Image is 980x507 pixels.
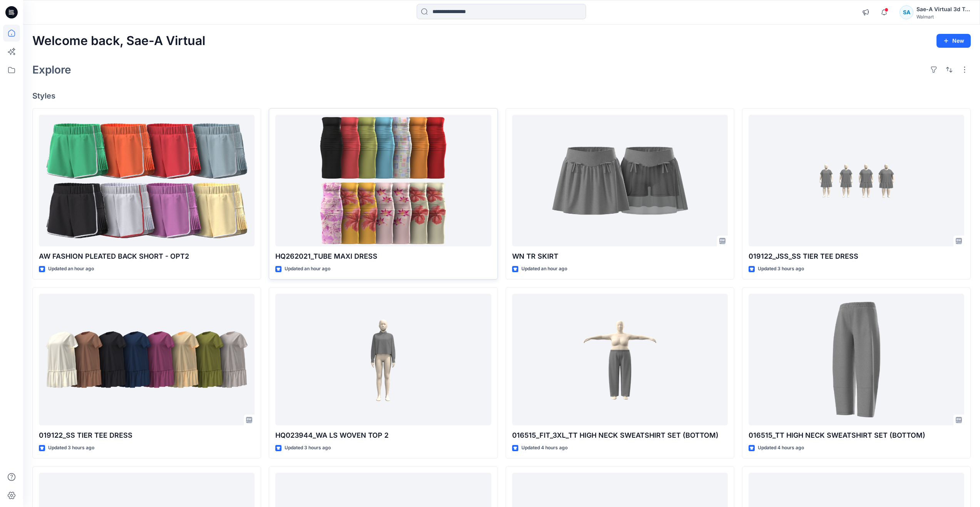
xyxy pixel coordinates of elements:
[285,265,330,273] p: Updated an hour ago
[758,444,804,452] p: Updated 4 hours ago
[512,115,728,247] a: WN TR SKIRT
[512,251,728,262] p: WN TR SKIRT
[275,251,491,262] p: HQ262021_TUBE MAXI DRESS
[758,265,804,273] p: Updated 3 hours ago
[749,251,964,262] p: 019122_JSS_SS TIER TEE DRESS
[275,294,491,426] a: HQ023944_WA LS WOVEN TOP 2
[48,444,94,452] p: Updated 3 hours ago
[275,430,491,441] p: HQ023944_WA LS WOVEN TOP 2
[916,5,970,14] div: Sae-A Virtual 3d Team
[900,5,913,19] div: SA
[512,430,728,441] p: 016515_FIT_3XL_TT HIGH NECK SWEATSHIRT SET (BOTTOM)
[39,294,255,426] a: 019122_SS TIER TEE DRESS
[521,444,568,452] p: Updated 4 hours ago
[32,64,71,76] h2: Explore
[285,444,331,452] p: Updated 3 hours ago
[916,14,970,20] div: Walmart
[39,115,255,247] a: AW FASHION PLEATED BACK SHORT - OPT2
[521,265,567,273] p: Updated an hour ago
[512,294,728,426] a: 016515_FIT_3XL_TT HIGH NECK SWEATSHIRT SET (BOTTOM)
[32,34,205,48] h2: Welcome back, Sae-A Virtual
[39,430,255,441] p: 019122_SS TIER TEE DRESS
[749,115,964,247] a: 019122_JSS_SS TIER TEE DRESS
[749,294,964,426] a: 016515_TT HIGH NECK SWEATSHIRT SET (BOTTOM)
[936,34,971,48] button: New
[39,251,255,262] p: AW FASHION PLEATED BACK SHORT - OPT2
[32,91,971,100] h4: Styles
[275,115,491,247] a: HQ262021_TUBE MAXI DRESS
[749,430,964,441] p: 016515_TT HIGH NECK SWEATSHIRT SET (BOTTOM)
[48,265,94,273] p: Updated an hour ago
